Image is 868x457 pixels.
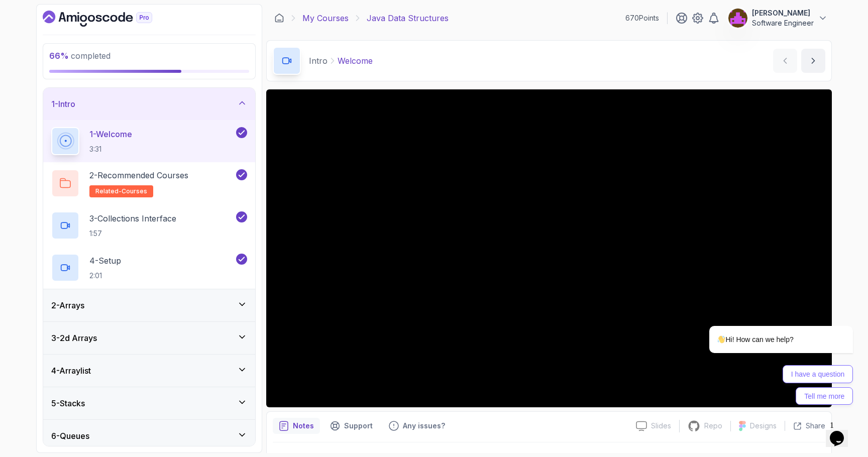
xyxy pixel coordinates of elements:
[51,332,97,344] h3: 3 - 2d Arrays
[403,421,445,431] p: Any issues?
[89,212,176,224] p: 3 - Collections Interface
[51,127,247,155] button: 1-Welcome3:31
[752,8,814,18] p: [PERSON_NAME]
[89,128,132,140] p: 1 - Welcome
[51,98,75,110] h3: 1 - Intro
[750,421,777,431] p: Designs
[273,418,320,434] button: notes button
[651,421,671,431] p: Slides
[367,12,449,24] p: Java Data Structures
[43,88,255,120] button: 1-Intro
[677,235,858,412] iframe: chat widget
[324,418,379,434] button: Support button
[728,8,828,28] button: user profile image[PERSON_NAME]Software Engineer
[309,55,328,67] p: Intro
[43,387,255,419] button: 5-Stacks
[43,289,255,321] button: 2-Arrays
[49,51,111,61] span: completed
[274,13,284,23] a: Dashboard
[51,169,247,197] button: 2-Recommended Coursesrelated-courses
[43,355,255,387] button: 4-Arraylist
[266,89,832,407] iframe: 1 - Hi
[785,421,825,431] button: Share
[728,9,747,28] img: user profile image
[302,12,349,24] a: My Courses
[89,255,121,267] p: 4 - Setup
[625,13,659,23] p: 670 Points
[89,228,176,239] p: 1:57
[801,49,825,73] button: next content
[51,430,89,442] h3: 6 - Queues
[826,417,858,447] iframe: chat widget
[43,420,255,452] button: 6-Queues
[806,421,825,431] p: Share
[51,211,247,240] button: 3-Collections Interface1:57
[773,49,797,73] button: previous content
[51,254,247,282] button: 4-Setup2:01
[338,55,373,67] p: Welcome
[43,322,255,354] button: 3-2d Arrays
[89,169,188,181] p: 2 - Recommended Courses
[51,397,85,409] h3: 5 - Stacks
[51,299,84,311] h3: 2 - Arrays
[344,421,373,431] p: Support
[293,421,314,431] p: Notes
[752,18,814,28] p: Software Engineer
[89,144,132,154] p: 3:31
[49,51,69,61] span: 66 %
[704,421,722,431] p: Repo
[51,365,91,377] h3: 4 - Arraylist
[383,418,451,434] button: Feedback button
[43,11,175,27] a: Dashboard
[95,187,147,195] span: related-courses
[89,271,121,281] p: 2:01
